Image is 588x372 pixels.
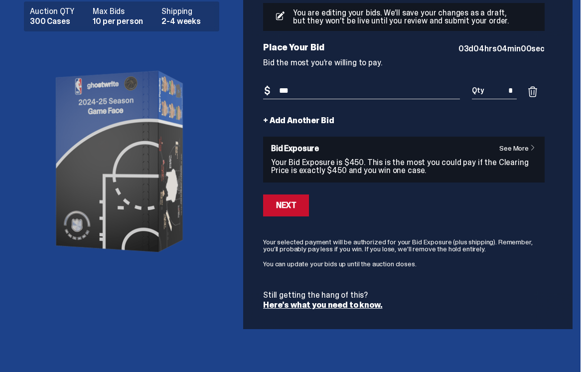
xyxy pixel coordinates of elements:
[93,7,155,15] dt: Max Bids
[263,260,545,267] p: You can update your bids up until the auction closes.
[472,87,484,94] span: Qty
[263,238,545,252] p: Your selected payment will be authorized for your Bid Exposure (plus shipping). Remember, you’ll ...
[263,59,545,67] p: Bid the most you’re willing to pay.
[93,17,155,25] dd: 10 per person
[289,9,516,25] p: You are editing your bids. We’ll save your changes as a draft, but they won’t be live until you r...
[161,17,213,25] dd: 2-4 weeks
[271,159,537,175] p: Your Bid Exposure is $450. This is the most you could pay if the Clearing Price is exactly $450 a...
[263,117,334,125] a: + Add Another Bid
[499,145,541,152] a: See More
[271,145,537,153] h6: Bid Exposure
[263,194,309,216] button: Next
[24,39,219,284] img: product image
[276,201,296,209] div: Next
[521,43,532,54] span: 00
[30,7,87,15] dt: Auction QTY
[263,300,382,310] a: Here’s what you need to know.
[458,43,469,54] span: 03
[458,45,545,53] p: d hrs min sec
[264,86,270,96] span: $
[263,291,545,299] p: Still getting the hang of this?
[497,43,508,54] span: 04
[473,43,484,54] span: 04
[263,43,458,52] p: Place Your Bid
[161,7,213,15] dt: Shipping
[30,17,87,25] dd: 300 Cases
